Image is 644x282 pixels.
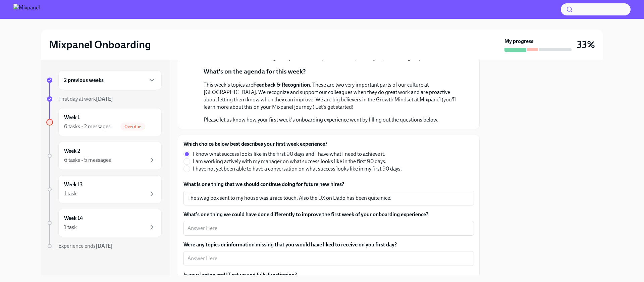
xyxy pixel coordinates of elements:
h6: Week 14 [64,215,83,222]
label: Is your laptop and IT set up and fully functioning? [183,271,297,279]
div: 1 task [64,224,77,231]
h2: Mixpanel Onboarding [49,38,151,51]
strong: Feedback & Recognition [253,82,310,88]
p: This week's topics are . These are two very important parts of our culture at [GEOGRAPHIC_DATA]. ... [204,81,463,111]
div: 6 tasks • 2 messages [64,123,111,130]
a: Week 26 tasks • 5 messages [46,142,162,170]
h6: Week 1 [64,114,80,121]
p: Please let us know how your first week's onboarding experience went by filling out the questions ... [204,116,463,124]
div: 2 previous weeks [58,70,162,90]
label: What is one thing that we should continue doing for future new hires? [183,181,474,188]
a: Week 131 task [46,175,162,203]
label: What's one thing we could have done differently to improve the first week of your onboarding expe... [183,211,474,218]
h6: Week 13 [64,181,83,188]
p: What's on the agenda for this week? [204,67,306,76]
span: I am working actively with my manager on what success looks like in the first 90 days. [193,158,386,165]
label: Which choice below best describes your first week experience? [183,140,407,148]
label: Were any topics or information missing that you would have liked to receive on you first day? [183,241,474,248]
a: Week 141 task [46,209,162,237]
a: Week 16 tasks • 2 messagesOverdue [46,108,162,136]
strong: [DATE] [96,243,113,249]
span: First day at work [58,96,113,102]
span: I have not yet been able to have a conversation on what success looks like in my first 90 days. [193,165,402,173]
h3: 33% [577,39,595,51]
span: Experience ends [58,243,113,249]
span: I know what success looks like in the first 90 days and I have what I need to achieve it. [193,150,385,158]
a: First day at work[DATE] [46,95,162,103]
strong: [DATE] [96,96,113,102]
strong: My progress [504,38,533,45]
div: 6 tasks • 5 messages [64,156,111,164]
h6: Week 2 [64,147,80,155]
img: Mixpanel [13,4,40,15]
div: 1 task [64,190,77,197]
textarea: The swag box sent to my house was a nice touch. Also the UX on Dado has been quite nice. [187,194,470,202]
h6: 2 previous weeks [64,77,104,84]
span: Overdue [120,124,145,129]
